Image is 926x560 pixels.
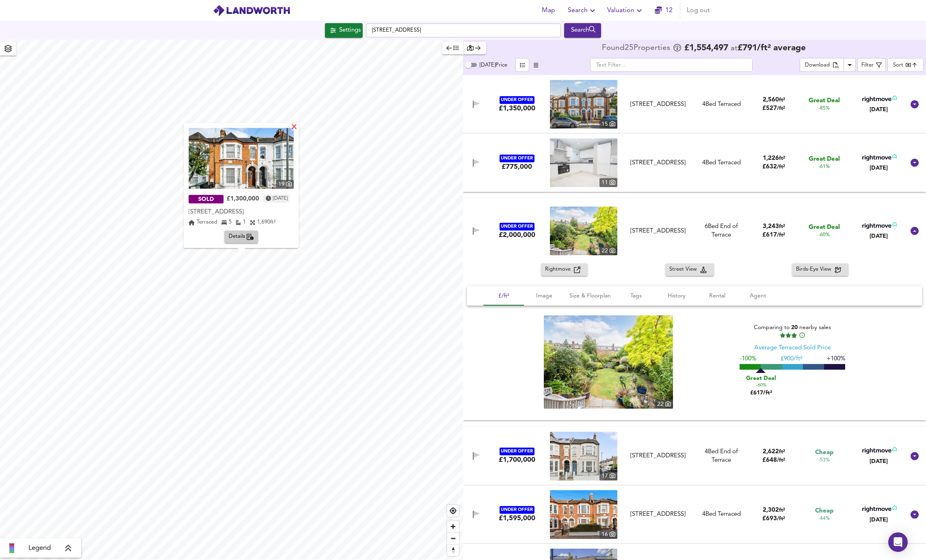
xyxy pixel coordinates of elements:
[624,510,692,519] div: [STREET_ADDRESS]
[762,457,785,463] span: £ 648
[550,490,617,539] a: property thumbnail 16
[463,75,926,134] div: UNDER OFFER£1,350,000 property thumbnail 15 [STREET_ADDRESS]4Bed Terraced2,560ft²£527/ft²Great De...
[792,263,848,276] button: Birds-Eye View
[500,506,534,514] div: UNDER OFFER
[545,265,574,274] span: Rightmove
[756,382,766,389] span: -60%
[544,315,673,409] a: property thumbnail 22
[888,532,908,552] div: Open Intercom Messenger
[763,97,779,103] span: 2,560
[684,44,728,52] span: £ 1,554,497
[684,2,713,19] button: Log out
[809,223,840,232] span: Great Deal
[861,232,897,240] div: [DATE]
[815,448,833,457] span: Cheap
[366,24,561,37] input: Enter a location...
[550,432,617,480] a: property thumbnail 17
[502,162,532,171] div: £775,000
[665,263,714,276] button: Street View
[910,451,920,461] svg: Show Details
[257,220,270,225] span: 1,690
[221,219,231,227] div: 5
[499,230,535,239] div: £2,000,000
[621,227,695,235] div: Ritherdon Road, Balham, SW17
[910,158,920,168] svg: Show Details
[188,128,294,189] img: property thumbnail
[447,544,459,556] button: Reset bearing to north
[763,155,779,162] span: 1,226
[188,128,294,189] a: property thumbnail 19
[818,164,830,170] span: -61%
[480,62,507,68] span: [DATE] Price
[818,457,830,464] span: -53%
[500,155,534,162] div: UNDER OFFER
[550,80,617,129] img: property thumbnail
[910,510,920,519] svg: Show Details
[188,208,294,216] div: [STREET_ADDRESS]
[762,516,785,522] span: £ 693
[236,219,246,227] div: 1
[599,472,617,480] div: 17
[796,265,835,274] span: Birds-Eye View
[599,530,617,539] div: 16
[779,224,785,229] span: ft²
[655,5,673,16] a: 12
[621,100,695,109] div: Foxbourne Road, London, SW17
[695,448,748,465] div: 4 Bed End of Terrace
[276,180,294,189] div: 19
[861,516,897,524] div: [DATE]
[550,490,617,539] img: property thumbnail
[188,207,294,218] div: 36 Foxbourne Road, SW17 8EW
[602,44,672,52] div: Found 25 Propert ies
[565,2,601,19] button: Search
[809,97,840,105] span: Great Deal
[599,178,617,187] div: 11
[28,543,51,553] span: Legend
[225,231,258,243] button: Details
[702,510,741,519] div: 4 Bed Terraced
[188,195,223,204] div: SOLD
[779,508,785,513] span: ft²
[621,159,695,167] div: Carminia Road, Balham, London, SW17 8AJ
[781,356,802,362] span: £ 900/ft²
[746,374,776,382] span: Great Deal
[741,373,781,397] div: £617/ft²
[564,23,601,38] div: Run Your Search
[550,80,617,129] a: property thumbnail 15
[499,455,535,464] div: £1,700,000
[550,207,617,255] a: property thumbnail 22
[805,61,830,70] div: Download
[779,97,785,103] span: ft²
[695,222,748,240] div: 6 Bed End of Terrace
[447,532,459,544] button: Zoom out
[861,61,874,70] div: Filter
[499,514,535,523] div: £1,595,000
[463,485,926,544] div: UNDER OFFER£1,595,000 property thumbnail 16 [STREET_ADDRESS]4Bed Terraced2,302ft²£693/ft²Cheap-44...
[818,105,830,112] span: -85%
[661,291,692,301] span: History
[809,155,840,164] span: Great Deal
[762,164,785,170] span: £ 632
[447,505,459,517] button: Find my location
[599,120,617,129] div: 15
[447,545,459,556] span: Reset bearing to north
[651,2,677,19] button: 12
[738,44,806,52] span: £ 791 / ft² average
[447,521,459,532] button: Zoom in
[777,516,785,521] span: / ft²
[550,432,617,480] img: property thumbnail
[893,61,903,69] div: Sort
[566,25,599,36] div: Search
[500,96,534,104] div: UNDER OFFER
[550,138,617,187] a: property thumbnail 11
[669,265,700,274] span: Street View
[270,220,276,225] span: ft²
[339,25,361,36] div: Settings
[818,232,830,239] span: -60%
[463,263,926,420] div: UNDER OFFER£2,000,000 property thumbnail 22 [STREET_ADDRESS]6Bed End of Terrace3,243ft²£617/ft²Gr...
[861,457,897,465] div: [DATE]
[779,449,785,454] span: ft²
[604,2,647,19] button: Valuation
